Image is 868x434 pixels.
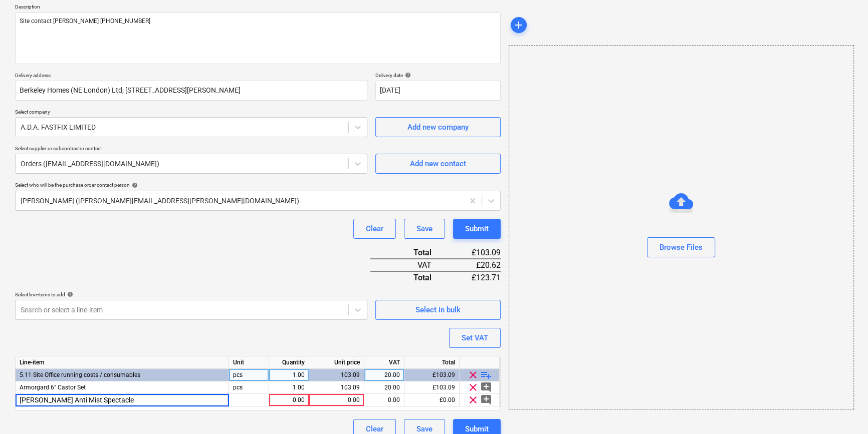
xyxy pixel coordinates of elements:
p: Delivery address [15,72,367,81]
iframe: Chat Widget [818,386,868,434]
span: 5.11 Site Office running costs / consumables [20,371,140,378]
div: 1.00 [273,381,305,394]
button: Save [404,219,445,239]
button: Set VAT [449,328,501,348]
div: Set VAT [462,331,488,344]
button: Add new company [375,117,501,137]
button: Clear [353,219,396,239]
div: pcs [229,381,269,394]
div: Quantity [269,356,309,369]
div: Add new contact [410,157,466,170]
span: help [130,182,138,188]
button: Submit [453,219,501,239]
div: VAT [364,356,404,369]
div: 20.00 [368,369,400,381]
input: Delivery address [15,81,367,101]
div: Total [370,271,448,283]
div: Select line-items to add [15,291,367,298]
span: help [403,72,411,78]
div: Clear [366,222,383,235]
div: Add new company [407,121,469,134]
div: 0.00 [273,394,305,406]
div: £123.71 [447,271,500,283]
p: Select company [15,109,367,117]
div: Save [416,222,432,235]
div: Browse Files [509,45,854,409]
div: 0.00 [368,394,400,406]
div: £103.09 [404,381,460,394]
div: Total [404,356,460,369]
div: pcs [229,369,269,381]
span: help [65,291,73,297]
div: £0.00 [404,394,460,406]
div: Unit price [309,356,364,369]
div: £103.09 [404,369,460,381]
button: Browse Files [647,237,715,257]
div: Unit [229,356,269,369]
div: Browse Files [660,241,703,254]
span: add [513,19,525,31]
div: 1.00 [273,369,305,381]
div: Line-item [16,356,229,369]
span: clear [467,369,479,381]
span: clear [467,394,479,406]
button: Select in bulk [375,300,501,320]
div: 103.09 [313,369,360,381]
div: 0.00 [313,394,360,406]
div: Submit [465,222,489,235]
div: Select who will be the purchase order contact person [15,182,501,188]
p: Select supplier or subcontractor contact [15,145,367,154]
span: add_comment [480,381,492,393]
span: clear [467,381,479,393]
div: 103.09 [313,381,360,394]
span: Armorgard 6" Castor Set [20,384,86,391]
div: Total [370,247,448,259]
span: playlist_add [480,369,492,381]
span: add_comment [480,394,492,406]
div: £103.09 [447,247,500,259]
div: Delivery date [375,72,501,79]
textarea: Site contact [PERSON_NAME] [PHONE_NUMBER] [15,13,501,64]
div: Select in bulk [415,303,461,316]
div: VAT [370,259,448,271]
p: Description [15,4,501,12]
div: £20.62 [447,259,500,271]
button: Add new contact [375,154,501,174]
div: 20.00 [368,381,400,394]
input: Delivery date not specified [375,81,501,101]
